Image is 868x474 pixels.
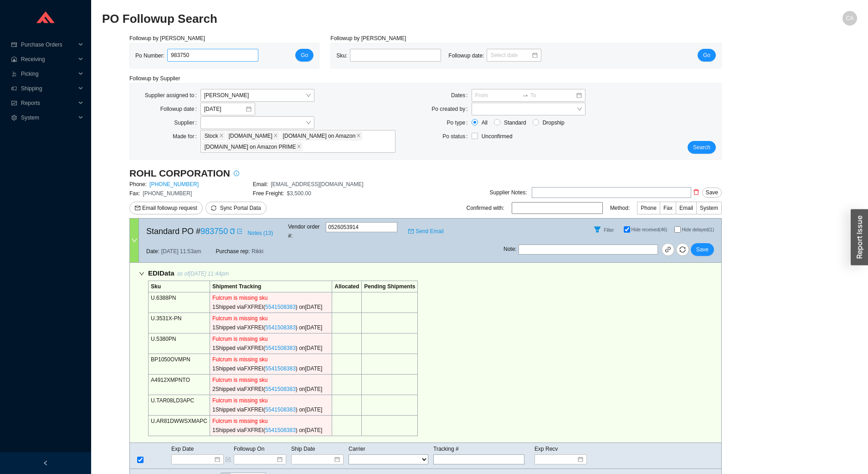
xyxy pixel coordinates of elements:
div: 1 Shipped via FXFREI ( ) on [DATE] [212,364,329,373]
span: filter [591,226,604,233]
div: Copy [324,426,329,435]
span: form [226,457,231,462]
div: 1 Shipped via FXFREI ( ) on [DATE] [212,323,329,332]
a: [PHONE_NUMBER] [149,181,199,188]
span: $3,500.00 [287,190,311,197]
a: link [662,243,674,256]
span: Date: [146,247,159,256]
span: Dropship [539,118,568,127]
span: Rikki [252,247,263,256]
span: export [237,229,242,234]
td: U.6388PN [149,292,210,313]
label: Followup date: [160,103,200,115]
span: Purchase rep: [216,247,250,256]
span: Shipping [21,81,76,96]
td: U.5380PN [149,333,210,354]
div: Copy [324,364,329,373]
span: Followup On [234,446,264,452]
div: Copy [324,385,329,394]
button: info-circle [230,167,243,180]
h2: PO Followup Search [102,11,668,27]
div: 2 Shipped via FXFREI ( ) on [DATE] [212,385,329,394]
div: Copy [230,227,235,236]
input: 8/18/2025 [204,104,245,114]
span: sync [677,246,688,253]
span: as of [DATE] 11:44pm [177,271,229,277]
a: 5541508383 [265,386,296,392]
a: 5541508383 [265,365,296,372]
button: Go [698,49,716,62]
button: syncSync Portal Data [205,202,267,214]
span: close [297,144,301,150]
span: close [219,133,224,139]
div: Copy [324,302,329,312]
span: System [700,205,718,211]
button: mailEmail followup request [129,202,203,214]
div: 1 Shipped via FXFREI ( ) on [DATE] [212,426,329,435]
span: [DOMAIN_NAME] on Amazon [283,132,355,140]
td: U.AR81DWWSXMAPC [149,416,210,436]
h3: ROHL CORPORATION [129,167,230,180]
span: EDI Data [148,269,175,277]
span: Exp Date [171,446,194,452]
div: Fulcrum is missing sku [212,417,329,426]
input: To [530,91,575,100]
input: Hide received(46) [624,226,630,233]
span: fund [11,100,17,106]
span: Standard [500,118,530,127]
span: left [43,460,48,466]
div: Supplier Notes: [490,188,527,197]
span: [DOMAIN_NAME] on Amazon PRIME [205,143,296,151]
button: Go [295,49,313,62]
span: Exp Recv [534,446,558,452]
span: Stock [202,131,225,141]
div: Fulcrum is missing sku [212,293,329,302]
label: Po created by: [431,103,471,115]
span: to [522,92,529,99]
span: Receiving [21,52,76,67]
span: Save [696,245,709,254]
a: 5541508383 [265,345,296,351]
div: Copy [324,323,329,332]
a: 5541508383 [265,324,296,331]
div: Copy [324,405,329,414]
span: mail [408,229,414,234]
span: Notes ( 13 ) [247,229,273,238]
span: Sync Portal Data [220,205,261,211]
div: Fulcrum is missing sku [212,375,329,385]
span: Carrier [349,446,365,452]
label: Dates: [451,89,472,102]
input: Hide delayed(1) [674,226,681,233]
span: [DOMAIN_NAME] [229,132,272,140]
span: setting [11,115,17,120]
span: info-circle [231,171,242,176]
span: Hide received (46) [631,227,667,232]
button: Save [691,243,714,256]
span: CA [846,11,854,26]
span: Save [706,188,718,197]
span: Followup by Supplier [129,75,180,82]
div: Po Number: [135,49,266,63]
a: 5541508383 [265,406,296,413]
input: Select date [490,51,531,60]
label: Po type: [447,116,472,129]
span: Search [693,143,710,152]
span: [PHONE_NUMBER] [143,190,192,197]
label: Supplier assigned to [145,89,200,102]
a: 5541508383 [265,304,296,310]
a: 5541508383 [265,427,296,433]
span: copy [230,229,235,234]
button: delete [691,186,701,198]
div: 1 Shipped via FXFREI ( ) on [DATE] [212,344,329,353]
span: Chaya Amsel [204,89,311,101]
span: Ship Date [291,446,315,452]
span: Vendor order # : [288,222,324,240]
span: Purchase Orders [21,37,76,52]
input: From [475,91,520,100]
label: Made for: [173,130,200,143]
span: swap-right [522,92,529,99]
td: Sku [149,281,210,292]
span: QualityBath.com [226,131,279,141]
span: Followup by [PERSON_NAME] [129,35,205,42]
span: Note : [503,245,517,255]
